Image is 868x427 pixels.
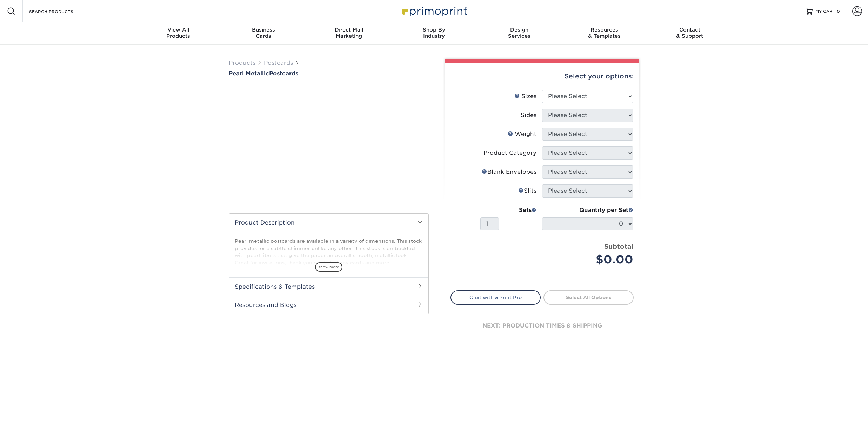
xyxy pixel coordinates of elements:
span: Design [476,27,562,33]
a: Postcards [264,60,293,66]
h2: Product Description [229,214,428,232]
a: Select All Options [543,290,634,304]
div: Slits [518,187,536,195]
h1: Postcards [229,70,429,77]
h2: Resources and Blogs [229,296,428,314]
div: Weight [508,130,536,138]
img: Primoprint [399,4,469,19]
div: Cards [221,27,306,39]
h2: Specifications & Templates [229,277,428,296]
span: Resources [562,27,647,33]
span: Pearl Metallic [229,70,269,77]
div: Product Category [483,149,536,157]
div: $0.00 [547,251,633,268]
span: Shop By [392,27,477,33]
a: Resources& Templates [562,22,647,45]
a: Direct MailMarketing [306,22,392,45]
a: Shop ByIndustry [392,22,477,45]
input: SEARCH PRODUCTS..... [28,7,97,15]
a: Pearl MetallicPostcards [229,70,429,77]
a: View AllProducts [136,22,221,45]
span: Business [221,27,306,33]
div: next: production times & shipping [450,305,634,347]
span: Contact [647,27,732,33]
a: BusinessCards [221,22,306,45]
div: Quantity per Set [542,206,633,214]
div: Blank Envelopes [482,168,536,176]
strong: Subtotal [604,242,633,250]
a: Contact& Support [647,22,732,45]
div: Industry [392,27,477,39]
div: Sides [521,111,536,119]
div: Select your options: [450,63,634,90]
a: Chat with a Print Pro [450,290,541,304]
div: Marketing [306,27,392,39]
div: & Templates [562,27,647,39]
span: show more [315,262,342,272]
div: & Support [647,27,732,39]
a: DesignServices [476,22,562,45]
div: Products [136,27,221,39]
span: MY CART [815,8,835,14]
span: 0 [837,9,840,14]
span: View All [136,27,221,33]
a: Products [229,60,255,66]
div: Services [476,27,562,39]
div: Sizes [514,92,536,101]
div: Sets [480,206,536,214]
span: Direct Mail [306,27,392,33]
p: Pearl metallic postcards are available in a variety of dimensions. This stock provides for a subt... [235,237,423,266]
